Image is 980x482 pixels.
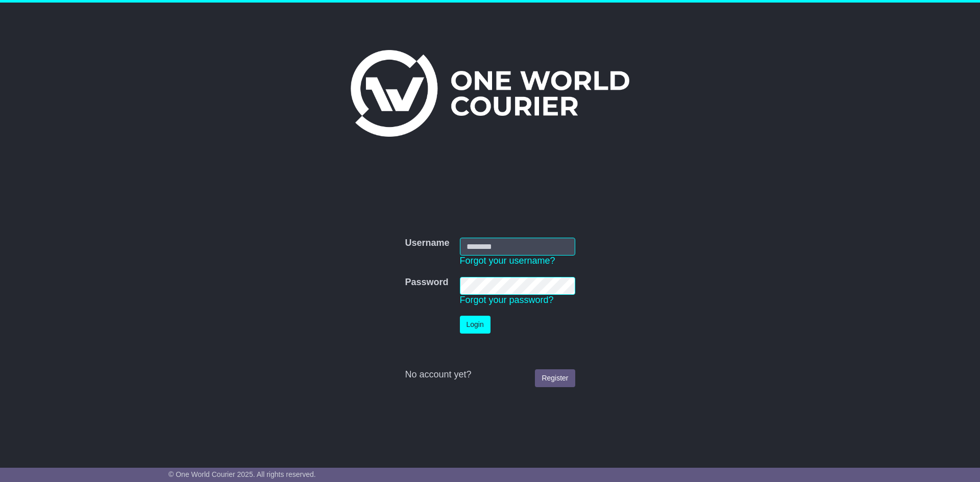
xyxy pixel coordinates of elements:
a: Forgot your password? [460,295,554,305]
img: One World [351,50,629,137]
label: Password [405,277,448,288]
a: Forgot your username? [460,256,555,266]
a: Register [535,369,575,387]
label: Username [405,238,449,249]
div: No account yet? [405,369,575,380]
span: © One World Courier 2025. All rights reserved. [168,470,316,478]
button: Login [460,316,491,334]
